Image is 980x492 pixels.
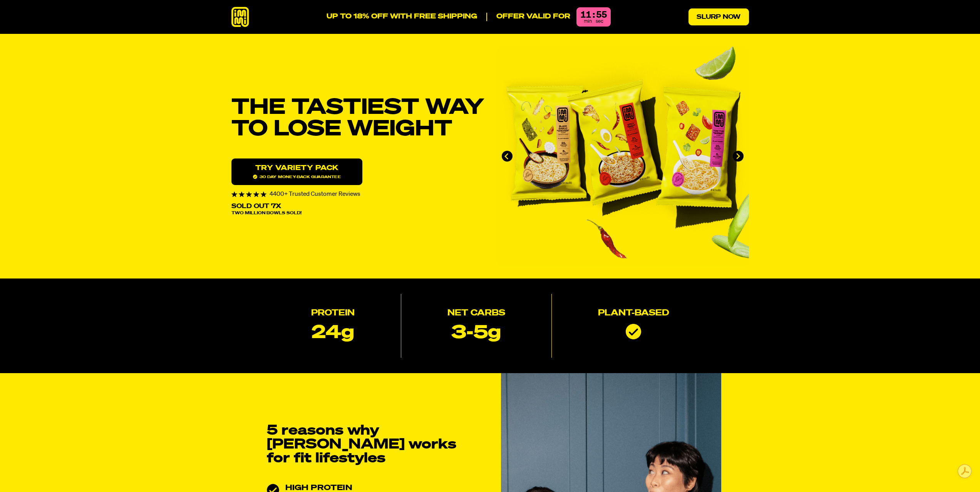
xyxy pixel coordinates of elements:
p: UP TO 18% OFF WITH FREE SHIPPING [327,13,477,21]
h2: Net Carbs [447,309,505,318]
li: 1 of 4 [496,46,749,266]
h2: Plant-based [598,309,669,318]
div: 4400+ Trusted Customer Reviews [231,191,484,197]
p: 24g [312,324,354,342]
h1: THE TASTIEST WAY TO LOSE WEIGHT [231,97,484,140]
button: Next slide [733,151,744,162]
p: 3-5g [451,324,501,342]
a: Try variety Pack30 day money-back guarantee [231,158,362,185]
h3: HIGH PROTEIN [285,484,472,492]
div: 55 [596,10,607,20]
span: min [584,19,592,24]
div: : [593,10,595,20]
p: Offer valid for [486,13,570,21]
iframe: Marketing Popup [4,457,81,488]
div: immi slideshow [496,46,749,266]
a: Slurp Now [689,8,749,25]
p: Sold Out 7X [231,203,281,210]
h2: Protein [311,309,355,318]
span: Two Million Bowls Sold! [231,211,302,215]
span: sec [596,19,603,24]
div: 11 [580,10,591,20]
span: 30 day money-back guarantee [253,175,341,179]
h2: 5 reasons why [PERSON_NAME] works for fit lifestyles [267,424,459,465]
button: Go to last slide [502,151,513,162]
